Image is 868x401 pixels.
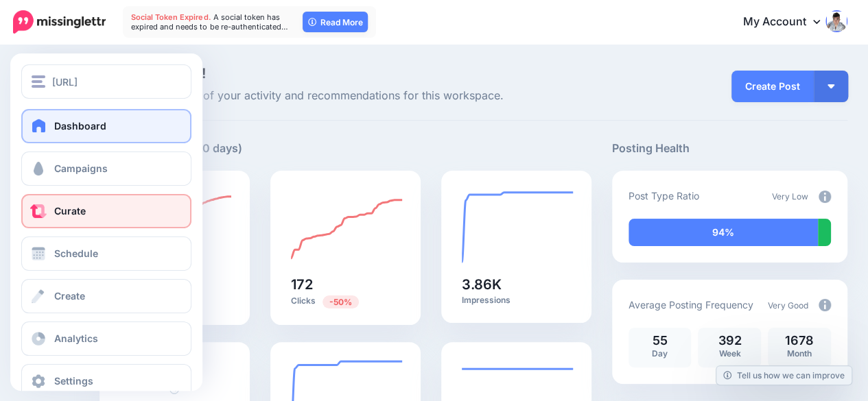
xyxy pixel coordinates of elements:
[768,300,808,311] span: Very Good
[291,295,400,308] p: Clicks
[652,348,668,359] span: Day
[729,5,847,39] a: My Account
[291,278,400,291] h5: 172
[21,279,191,313] a: Create
[612,140,847,157] h5: Posting Health
[52,74,78,90] span: [URL]
[54,332,98,344] span: Analytics
[303,12,368,32] a: Read More
[21,236,191,271] a: Schedule
[716,366,852,385] a: Tell us how we can improve
[32,75,45,88] img: menu.png
[462,295,571,306] p: Impressions
[54,120,106,132] span: Dashboard
[772,191,808,202] span: Very Low
[54,290,85,302] span: Create
[629,297,753,313] p: Average Posting Frequency
[322,295,359,308] span: Previous period: 344
[718,348,740,359] span: Week
[131,12,288,32] span: A social token has expired and needs to be re-authenticated…
[635,335,685,347] p: 55
[775,335,824,347] p: 1678
[54,162,108,174] span: Campaigns
[13,10,106,34] img: Missinglettr
[21,194,191,228] a: Curate
[819,191,831,203] img: info-circle-grey.png
[462,278,571,291] h5: 3.86K
[828,84,834,88] img: arrow-down-white.png
[131,12,211,22] span: Social Token Expired.
[787,348,812,359] span: Month
[21,151,191,186] a: Campaigns
[99,87,591,105] span: Here's an overview of your activity and recommendations for this workspace.
[54,375,93,387] span: Settings
[21,109,191,143] a: Dashboard
[629,219,818,246] div: 94% of your posts in the last 30 days have been from Drip Campaigns
[54,247,98,259] span: Schedule
[819,299,831,311] img: info-circle-grey.png
[731,71,814,102] a: Create Post
[818,219,831,246] div: 6% of your posts in the last 30 days were manually created (i.e. were not from Drip Campaigns or ...
[629,188,699,204] p: Post Type Ratio
[54,205,86,217] span: Curate
[21,64,191,99] button: [URL]
[21,321,191,356] a: Analytics
[21,364,191,398] a: Settings
[705,335,754,347] p: 392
